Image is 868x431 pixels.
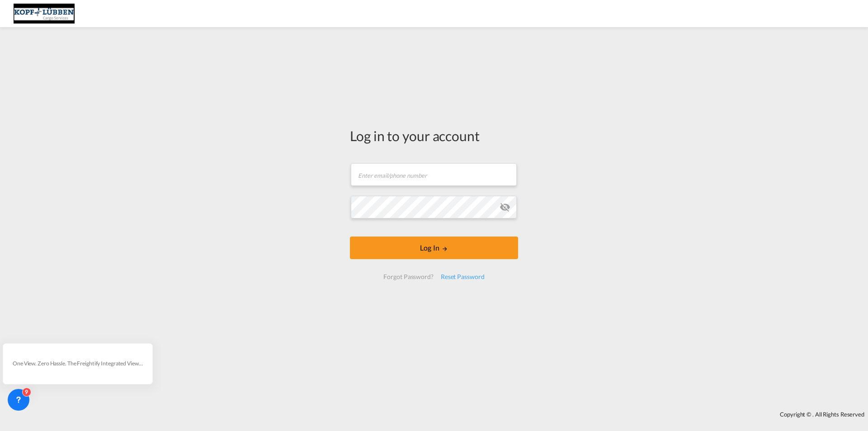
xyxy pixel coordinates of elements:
[351,163,517,186] input: Enter email/phone number
[380,269,437,285] div: Forgot Password?
[437,269,488,285] div: Reset Password
[350,237,518,259] button: LOGIN
[500,202,510,213] md-icon: icon-eye-off
[350,126,518,145] div: Log in to your account
[14,4,75,24] img: 25cf3bb0aafc11ee9c4fdbd399af7748.JPG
